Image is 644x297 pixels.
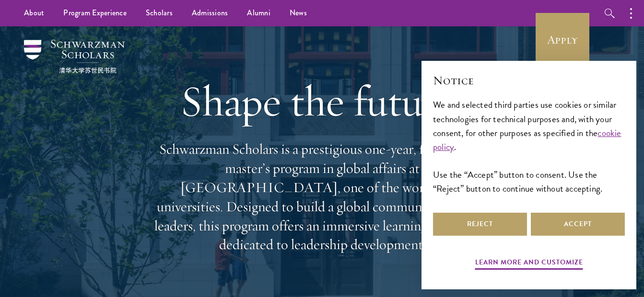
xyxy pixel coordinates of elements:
[433,98,625,195] div: We and selected third parties use cookies or similar technologies for technical purposes and, wit...
[433,213,527,236] button: Reject
[536,13,589,67] a: Apply
[150,140,495,254] p: Schwarzman Scholars is a prestigious one-year, fully funded master’s program in global affairs at...
[475,256,583,271] button: Learn more and customize
[433,72,625,89] h2: Notice
[150,74,495,128] h1: Shape the future.
[433,126,621,154] a: cookie policy
[531,213,625,236] button: Accept
[24,40,125,73] img: Schwarzman Scholars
